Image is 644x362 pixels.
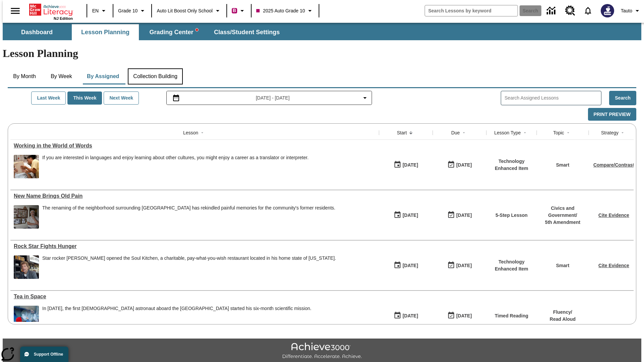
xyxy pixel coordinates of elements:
[14,143,376,149] div: Working in the World of Words
[456,161,472,169] div: [DATE]
[14,205,39,229] img: dodgertown_121813.jpg
[553,129,564,136] div: Topic
[490,258,533,273] p: Technology Enhanced Item
[229,5,249,17] button: Boost Class color is violet red. Change class color
[598,213,629,218] a: Cite Evidence
[31,92,66,105] button: Last Week
[456,261,472,270] div: [DATE]
[601,129,619,136] div: Strategy
[14,255,39,279] img: A man in a restaurant with jars and dishes in the background and a sign that says Soul Kitchen. R...
[521,129,529,137] button: Sort
[598,263,629,268] a: Cite Evidence
[495,212,528,219] p: 5-Step Lesson
[361,94,369,102] svg: Collapse Date Range Filter
[20,347,68,362] button: Support Offline
[118,7,138,14] span: Grade 10
[456,312,472,320] div: [DATE]
[495,312,528,319] p: Timed Reading
[618,5,644,17] button: Profile/Settings
[128,68,183,84] button: Collection Building
[3,24,70,40] button: Dashboard
[233,6,236,15] span: B
[8,68,41,84] button: By Month
[29,3,73,16] a: Home
[154,5,224,17] button: School: Auto Lit Boost only School, Select your school
[445,259,474,272] button: 10/08/25: Last day the lesson can be accessed
[397,129,407,136] div: Start
[42,205,335,229] span: The renaming of the neighborhood surrounding Dodger Stadium has rekindled painful memories for th...
[609,91,636,105] button: Search
[14,294,376,300] div: Tea in Space
[407,129,415,137] button: Sort
[456,211,472,220] div: [DATE]
[92,7,99,14] span: EN
[579,2,597,19] a: Notifications
[556,262,570,269] p: Smart
[214,28,280,36] span: Class/Student Settings
[282,343,362,360] img: Achieve3000 Differentiate Accelerate Achieve
[14,193,376,199] div: New Name Brings Old Pain
[556,162,570,169] p: Smart
[140,24,207,40] button: Grading Center
[391,309,420,322] button: 10/06/25: First time the lesson was available
[115,5,149,17] button: Grade: Grade 10, Select a grade
[445,159,474,171] button: 10/07/25: Last day the lesson can be accessed
[149,28,198,36] span: Grading Center
[5,1,25,21] button: Open side menu
[494,129,521,136] div: Lesson Type
[254,5,317,17] button: Class: 2025 Auto Grade 10, Select your class
[34,352,63,357] span: Support Offline
[42,255,336,261] div: Star rocker [PERSON_NAME] opened the Soul Kitchen, a charitable, pay-what-you-wish restaurant loc...
[14,155,39,178] img: An interpreter holds a document for a patient at a hospital. Interpreters help people by translat...
[619,129,627,137] button: Sort
[550,309,576,316] p: Fluency /
[42,155,309,161] div: If you are interested in languages and enjoy learning about other cultures, you might enjoy a car...
[14,143,376,149] a: Working in the World of Words, Lessons
[540,205,585,219] p: Civics and Government /
[82,68,124,84] button: By Assigned
[157,7,213,14] span: Auto Lit Boost only School
[198,129,206,137] button: Sort
[42,255,336,279] div: Star rocker Jon Bon Jovi opened the Soul Kitchen, a charitable, pay-what-you-wish restaurant loca...
[54,16,73,20] span: NJ Edition
[391,209,420,222] button: 10/07/25: First time the lesson was available
[104,92,139,105] button: Next Week
[445,209,474,222] button: 10/13/25: Last day the lesson can be accessed
[402,211,418,220] div: [DATE]
[209,24,285,40] button: Class/Student Settings
[14,243,376,249] a: Rock Star Fights Hunger , Lessons
[3,24,286,40] div: SubNavbar
[3,23,641,40] div: SubNavbar
[540,219,585,226] p: 5th Amendment
[445,309,474,322] button: 10/12/25: Last day the lesson can be accessed
[601,4,614,17] img: Avatar
[504,93,601,103] input: Search Assigned Lessons
[593,162,634,168] a: Compare/Contrast
[3,47,641,60] h1: Lesson Planning
[564,129,572,137] button: Sort
[169,94,369,102] button: Select the date range menu item
[391,259,420,272] button: 10/06/25: First time the lesson was available
[81,28,129,36] span: Lesson Planning
[72,24,139,40] button: Lesson Planning
[256,7,305,14] span: 2025 Auto Grade 10
[42,306,311,329] div: In December 2015, the first British astronaut aboard the International Space Station started his ...
[391,159,420,171] button: 10/07/25: First time the lesson was available
[42,155,309,178] div: If you are interested in languages and enjoy learning about other cultures, you might enjoy a car...
[67,92,102,105] button: This Week
[14,306,39,329] img: An astronaut, the first from the United Kingdom to travel to the International Space Station, wav...
[402,161,418,169] div: [DATE]
[550,316,576,323] p: Read Aloud
[597,2,618,19] button: Select a new avatar
[256,95,290,102] span: [DATE] - [DATE]
[42,306,311,311] div: In [DATE], the first [DEMOGRAPHIC_DATA] astronaut aboard the [GEOGRAPHIC_DATA] started his six-mo...
[588,108,636,121] button: Print Preview
[451,129,460,136] div: Due
[490,158,533,172] p: Technology Enhanced Item
[543,2,561,20] a: Data Center
[42,205,335,211] div: The renaming of the neighborhood surrounding [GEOGRAPHIC_DATA] has rekindled painful memories for...
[183,129,198,136] div: Lesson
